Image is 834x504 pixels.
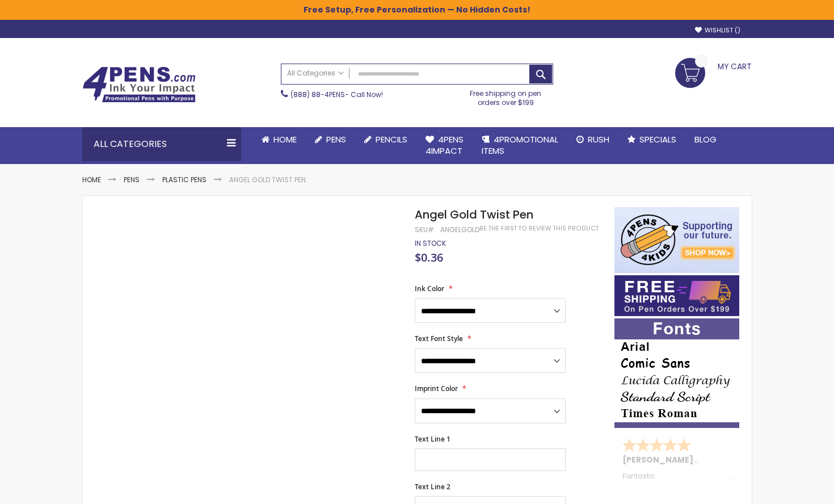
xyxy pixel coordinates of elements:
[426,133,464,157] span: 4Pens 4impact
[281,64,349,83] a: All Categories
[614,275,739,316] img: Free shipping on orders over $199
[82,127,241,161] div: All Categories
[416,127,473,164] a: 4Pens4impact
[290,90,383,99] span: - Call Now!
[415,284,444,293] span: Ink Color
[162,175,207,184] a: Plastic Pens
[415,384,458,393] span: Imprint Color
[306,127,355,152] a: Pens
[376,133,407,145] span: Pencils
[124,175,140,184] a: Pens
[273,133,297,145] span: Home
[415,207,533,222] span: Angel Gold Twist Pen
[415,434,450,444] span: Text Line 1
[685,127,726,152] a: Blog
[588,133,609,145] span: Rush
[614,318,739,428] img: font-personalization-examples
[415,334,463,343] span: Text Font Style
[639,133,676,145] span: Specials
[622,472,732,480] div: Fantastic
[415,238,446,248] span: In stock
[415,225,436,234] strong: SKU
[415,250,443,265] span: $0.36
[355,127,416,152] a: Pencils
[287,69,344,78] span: All Categories
[695,26,740,35] a: Wishlist
[290,90,345,99] a: (888) 88-4PENS
[252,127,306,152] a: Home
[82,175,101,184] a: Home
[618,127,685,152] a: Specials
[229,175,306,184] li: Angel Gold Twist Pen
[622,454,697,465] span: [PERSON_NAME]
[415,482,450,492] span: Text Line 2
[440,225,479,234] div: AngelGold
[326,133,346,145] span: Pens
[473,127,567,164] a: 4PROMOTIONALITEMS
[482,133,558,157] span: 4PROMOTIONAL ITEMS
[415,239,446,248] div: Availability
[567,127,618,152] a: Rush
[694,133,717,145] span: Blog
[458,85,554,107] div: Free shipping on pen orders over $199
[82,66,196,103] img: 4Pens Custom Pens and Promotional Products
[479,224,599,233] a: Be the first to review this product
[614,207,739,273] img: 4pens 4 kids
